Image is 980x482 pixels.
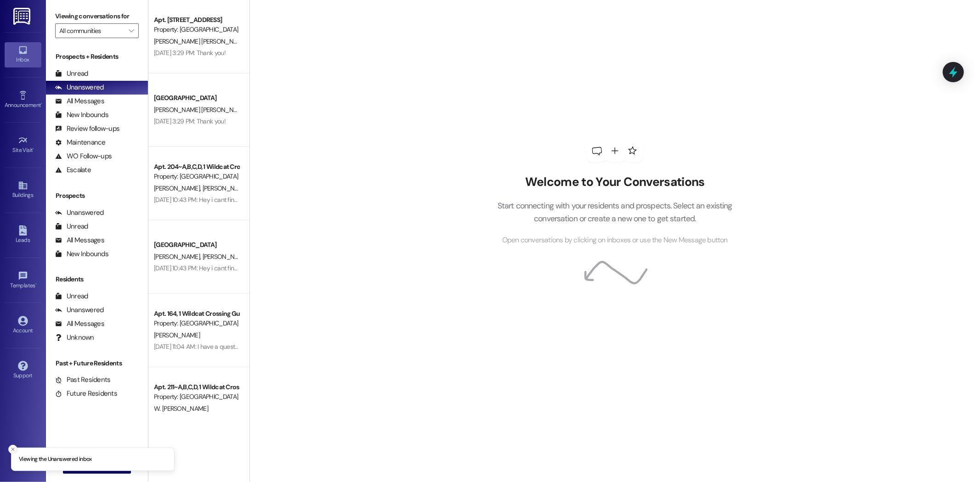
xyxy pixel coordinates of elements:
p: Viewing the Unanswered inbox [19,455,92,464]
img: ResiDesk Logo [13,8,32,25]
a: Site Visit • [5,133,41,157]
button: Close toast [8,445,17,454]
div: Property: [GEOGRAPHIC_DATA] [154,392,239,402]
div: [DATE] 6:31 PM: Was wondering if I can move my stuff out [DATE] [154,416,324,424]
div: Past Residents [55,375,111,385]
div: [DATE] 10:43 PM: Hey i cant find how to pay it on the app [154,264,305,272]
div: Future Residents [55,389,117,398]
div: Apt. 211~A,B,C,D, 1 Wildcat Crossing [154,382,239,392]
span: [PERSON_NAME] [PERSON_NAME] [154,37,247,45]
div: Unanswered [55,208,104,218]
span: • [35,281,37,287]
div: [GEOGRAPHIC_DATA] [154,93,239,103]
div: Prospects [46,191,148,201]
div: Unknown [55,333,94,342]
div: [DATE] 3:29 PM: Thank you! [154,49,226,57]
a: Account [5,313,41,338]
a: Support [5,358,41,383]
a: Buildings [5,178,41,202]
div: Prospects + Residents [46,52,148,62]
span: W. [PERSON_NAME] [154,404,208,413]
a: Leads [5,223,41,247]
div: All Messages [55,319,104,329]
span: [PERSON_NAME] [154,252,203,261]
div: Apt. 204~A,B,C,D, 1 Wildcat Crossing [154,162,239,172]
p: Start connecting with your residents and prospects. Select an existing conversation or create a n... [483,199,746,225]
div: New Inbounds [55,110,108,120]
div: All Messages [55,96,104,106]
a: Templates • [5,268,41,293]
div: Residents [46,275,148,284]
div: Escalate [55,165,91,175]
div: Apt. 164, 1 Wildcat Crossing Guarantors [154,309,239,319]
div: [GEOGRAPHIC_DATA] [154,240,239,250]
div: Apt. [STREET_ADDRESS] [154,15,239,25]
span: • [41,101,42,107]
span: [PERSON_NAME] [PERSON_NAME] [154,106,247,114]
div: Property: [GEOGRAPHIC_DATA] [154,319,239,328]
div: WO Follow-ups [55,151,112,161]
div: Unanswered [55,83,104,92]
div: Unanswered [55,305,104,315]
span: [PERSON_NAME] [154,184,203,192]
div: New Inbounds [55,249,108,259]
div: Past + Future Residents [46,359,148,368]
input: All communities [59,23,124,38]
div: [DATE] 11:04 AM: I have a question on when rent is due. On [PERSON_NAME] portal it says nothing s... [154,342,502,351]
div: Property: [GEOGRAPHIC_DATA] [154,25,239,34]
span: • [33,146,34,152]
span: [PERSON_NAME] [154,331,200,339]
span: [PERSON_NAME] [202,184,251,192]
a: Inbox [5,42,41,67]
div: Property: [GEOGRAPHIC_DATA] [154,172,239,181]
div: Review follow-ups [55,124,119,134]
div: Unread [55,222,88,231]
div: All Messages [55,235,104,245]
label: Viewing conversations for [55,9,139,23]
div: Unread [55,69,88,78]
div: Maintenance [55,138,106,147]
h2: Welcome to Your Conversations [483,175,746,190]
div: [DATE] 3:29 PM: Thank you! [154,117,226,125]
div: [DATE] 10:43 PM: Hey i cant find how to pay it on the app [154,196,305,204]
div: Unread [55,291,88,301]
span: [PERSON_NAME] [202,252,251,261]
span: Open conversations by clicking on inboxes or use the New Message button [502,235,728,246]
i:  [129,27,134,34]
